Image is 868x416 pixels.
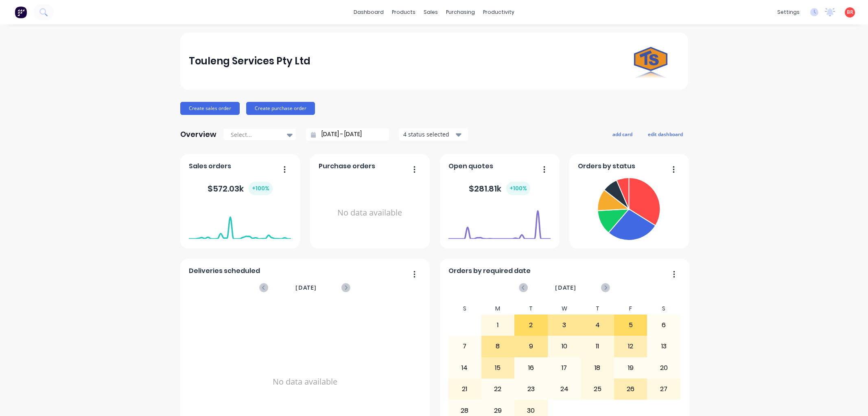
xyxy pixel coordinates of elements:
[249,182,273,195] div: + 100 %
[189,266,260,276] span: Deliveries scheduled
[420,6,442,18] div: sales
[647,303,680,315] div: S
[448,358,481,378] div: 14
[189,53,310,69] div: Touleng Services Pty Ltd
[469,182,530,195] div: $ 281.81k
[607,129,638,139] button: add card
[515,315,547,335] div: 2
[448,266,531,276] span: Orders by required date
[399,128,468,141] button: 4 status selected
[548,303,581,315] div: W
[514,303,548,315] div: T
[548,358,581,378] div: 17
[614,303,647,315] div: F
[515,379,547,399] div: 23
[448,303,481,315] div: S
[448,161,493,171] span: Open quotes
[482,315,514,335] div: 1
[319,174,421,251] div: No data available
[647,315,680,335] div: 6
[773,6,804,18] div: settings
[448,379,481,399] div: 21
[189,161,231,171] span: Sales orders
[15,6,27,18] img: Factory
[643,129,688,139] button: edit dashboard
[578,161,635,171] span: Orders by status
[515,336,547,357] div: 9
[482,336,514,357] div: 8
[479,6,518,18] div: productivity
[581,379,614,399] div: 25
[647,379,680,399] div: 27
[482,358,514,378] div: 15
[647,336,680,357] div: 13
[481,303,515,315] div: M
[180,102,240,115] button: Create sales order
[482,379,514,399] div: 22
[180,126,216,143] div: Overview
[614,315,647,335] div: 5
[548,315,581,335] div: 3
[388,6,420,18] div: products
[581,315,614,335] div: 4
[319,161,375,171] span: Purchase orders
[581,336,614,357] div: 11
[506,182,530,195] div: + 100 %
[548,379,581,399] div: 24
[581,303,614,315] div: T
[847,9,853,16] span: BR
[208,182,273,195] div: $ 572.03k
[548,336,581,357] div: 10
[555,283,576,292] span: [DATE]
[350,6,388,18] a: dashboard
[246,102,315,115] button: Create purchase order
[614,336,647,357] div: 12
[622,33,679,90] img: Touleng Services Pty Ltd
[515,358,547,378] div: 16
[581,358,614,378] div: 18
[614,379,647,399] div: 26
[448,336,481,357] div: 7
[403,130,455,139] div: 4 status selected
[442,6,479,18] div: purchasing
[295,283,317,292] span: [DATE]
[647,358,680,378] div: 20
[614,358,647,378] div: 19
